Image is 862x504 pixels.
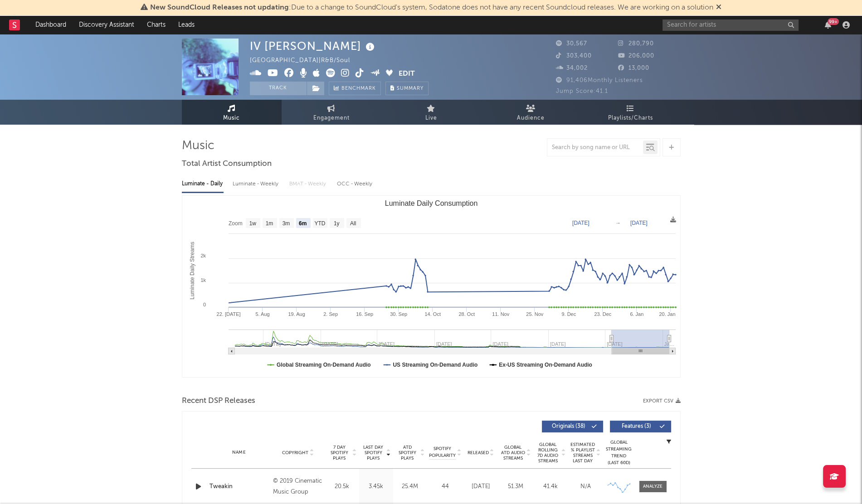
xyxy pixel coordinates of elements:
[608,113,653,124] span: Playlists/Charts
[182,196,680,377] svg: Luminate Daily Consumption
[223,113,240,124] span: Music
[182,396,255,407] span: Recent DSP Releases
[536,442,560,464] span: Global Rolling 7D Audio Streams
[536,482,566,491] div: 41.4k
[150,4,713,11] span: : Due to a change to SoundCloud's system, Sodatone does not have any recent Soundcloud releases. ...
[250,82,307,95] button: Track
[468,450,489,456] span: Released
[229,220,243,227] text: Zoom
[618,65,649,71] span: 13,000
[501,445,526,461] span: Global ATD Audio Streams
[288,311,305,317] text: 19. Aug
[323,311,338,317] text: 2. Sep
[581,100,681,125] a: Playlists/Charts
[189,242,195,299] text: Luminate Daily Streams
[466,482,496,491] div: [DATE]
[327,445,351,461] span: 7 Day Spotify Plays
[399,68,415,80] button: Edit
[282,100,381,125] a: Engagement
[29,16,73,34] a: Dashboard
[381,100,481,125] a: Live
[429,446,456,459] span: Spotify Popularity
[385,199,477,207] text: Luminate Daily Consumption
[361,482,391,491] div: 3.45k
[282,450,308,456] span: Copyright
[329,82,381,95] a: Benchmark
[282,220,290,227] text: 3m
[570,482,601,491] div: N/A
[273,476,322,498] div: © 2019 Cinematic Music Group
[250,39,377,53] div: IV [PERSON_NAME]
[561,311,576,317] text: 9. Dec
[390,311,407,317] text: 30. Sep
[548,424,589,429] span: Originals ( 38 )
[542,421,603,432] button: Originals(38)
[716,4,721,11] span: Dismiss
[605,439,633,466] div: Global Streaming Trend (Last 60D)
[492,311,509,317] text: 11. Nov
[216,311,240,317] text: 22. [DATE]
[425,113,437,124] span: Live
[298,220,306,227] text: 6m
[570,442,595,464] span: Estimated % Playlist Streams Last Day
[255,311,269,317] text: 5. Aug
[150,4,289,11] span: New SoundCloud Releases not updating
[250,55,360,66] div: [GEOGRAPHIC_DATA] | R&B/Soul
[556,78,643,83] span: 91,406 Monthly Listeners
[825,21,831,29] button: 99+
[547,144,643,151] input: Search by song name or URL
[277,362,371,368] text: Global Streaming On-Demand Audio
[265,220,273,227] text: 1m
[350,220,356,227] text: All
[395,445,419,461] span: ATD Spotify Plays
[327,482,357,491] div: 20.5k
[249,220,256,227] text: 1w
[209,482,269,491] a: Tweakin
[618,53,654,59] span: 206,000
[556,88,608,94] span: Jump Score: 41.1
[618,41,654,47] span: 280,790
[313,113,350,124] span: Engagement
[333,220,339,227] text: 1y
[481,100,581,125] a: Audience
[393,362,477,368] text: US Streaming On-Demand Audio
[643,398,681,404] button: Export CSV
[356,311,373,317] text: 16. Sep
[424,311,440,317] text: 14. Oct
[233,176,280,192] div: Luminate - Weekly
[182,100,282,125] a: Music
[209,449,269,456] div: Name
[572,220,589,226] text: [DATE]
[203,302,205,307] text: 0
[458,311,474,317] text: 28. Oct
[615,220,621,226] text: →
[610,421,671,432] button: Features(3)
[200,253,206,258] text: 2k
[337,176,373,192] div: OCC - Weekly
[828,18,839,25] div: 99 +
[385,82,429,95] button: Summary
[556,53,592,59] span: 303,400
[594,311,611,317] text: 23. Dec
[556,41,587,47] span: 30,567
[395,482,425,491] div: 25.4M
[73,16,141,34] a: Discovery Assistant
[556,65,588,71] span: 34,002
[361,445,385,461] span: Last Day Spotify Plays
[341,83,376,94] span: Benchmark
[499,362,592,368] text: Ex-US Streaming On-Demand Audio
[141,16,172,34] a: Charts
[517,113,545,124] span: Audience
[429,482,461,491] div: 44
[662,19,799,31] input: Search for artists
[630,220,648,226] text: [DATE]
[664,341,674,347] text: Ja…
[630,311,643,317] text: 6. Jan
[659,311,675,317] text: 20. Jan
[182,159,272,170] span: Total Artist Consumption
[616,424,657,429] span: Features ( 3 )
[397,86,424,91] span: Summary
[526,311,543,317] text: 25. Nov
[314,220,325,227] text: YTD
